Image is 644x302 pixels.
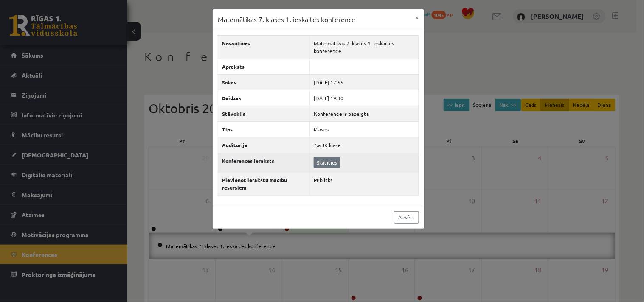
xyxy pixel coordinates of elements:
[218,121,310,137] th: Tips
[310,121,419,137] td: Klases
[218,35,310,59] th: Nosaukums
[411,9,424,25] button: ×
[218,106,310,121] th: Stāvoklis
[218,137,310,153] th: Auditorija
[394,211,419,224] a: Aizvērt
[218,90,310,106] th: Beidzas
[310,137,419,153] td: 7.a JK klase
[310,35,419,59] td: Matemātikas 7. klases 1. ieskaites konference
[218,59,310,74] th: Apraksts
[310,106,419,121] td: Konference ir pabeigta
[310,172,419,195] td: Publisks
[314,157,340,168] a: Skatīties
[218,153,310,172] th: Konferences ieraksts
[218,14,355,25] h3: Matemātikas 7. klases 1. ieskaites konference
[310,90,419,106] td: [DATE] 19:30
[310,74,419,90] td: [DATE] 17:55
[218,172,310,195] th: Pievienot ierakstu mācību resursiem
[218,74,310,90] th: Sākas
